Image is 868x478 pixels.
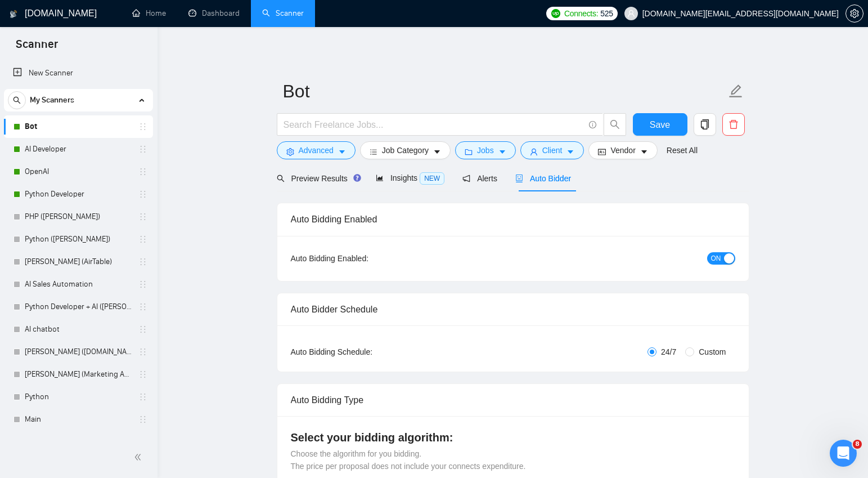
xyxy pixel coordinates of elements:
a: PHP ([PERSON_NAME]) [25,206,132,228]
span: setting [286,148,294,156]
span: Save [650,118,670,132]
div: Tooltip anchor [352,173,362,183]
span: holder [138,190,147,199]
span: holder [138,347,147,356]
span: idcard [598,148,606,156]
span: holder [138,145,147,154]
button: folderJobscaret-down [455,141,516,159]
span: caret-down [338,148,346,156]
span: Custom [694,346,730,358]
span: edit [728,84,743,99]
a: New Scanner [13,62,144,84]
button: Save [633,113,687,136]
button: copy [694,113,716,136]
li: New Scanner [4,62,153,84]
span: Choose the algorithm for you bidding. The price per proposal does not include your connects expen... [291,449,526,471]
span: holder [138,325,147,334]
button: settingAdvancedcaret-down [277,141,356,159]
span: user [530,148,538,156]
span: search [277,175,285,182]
a: AI Різне [25,431,132,453]
span: bars [370,148,377,156]
span: Connects: [564,7,598,20]
a: Python ([PERSON_NAME]) [25,228,132,251]
a: dashboardDashboard [188,8,240,18]
a: Python Developer [25,183,132,206]
a: [PERSON_NAME] (AirTable) [25,251,132,273]
iframe: Intercom live chat [830,440,857,467]
span: holder [138,257,147,266]
span: copy [694,119,716,129]
a: Reset All [667,144,698,157]
div: Auto Bidder Schedule [291,293,735,325]
span: caret-down [433,148,441,156]
span: caret-down [640,148,648,156]
span: Vendor [610,144,635,157]
span: holder [138,415,147,424]
span: user [627,10,635,17]
span: search [604,119,626,129]
span: holder [138,122,147,131]
span: Client [542,144,563,157]
button: userClientcaret-down [520,141,584,159]
div: Auto Bidding Schedule: [291,346,439,358]
span: Advanced [299,144,334,157]
a: searchScanner [262,8,304,18]
span: setting [846,9,863,18]
span: holder [138,235,147,244]
button: search [8,91,26,109]
input: Scanner name... [283,77,726,105]
span: My Scanners [30,89,74,111]
span: Auto Bidder [515,174,571,183]
a: [PERSON_NAME] (Marketing Automation) [25,363,132,386]
span: folder [465,148,473,156]
span: Alerts [462,174,497,183]
a: setting [845,9,863,18]
span: ON [711,252,721,265]
span: notification [462,175,470,182]
span: holder [138,280,147,289]
span: NEW [420,172,444,185]
a: Bot [25,115,132,138]
a: homeHome [132,8,166,18]
span: caret-down [566,148,574,156]
a: AI chatbot [25,318,132,341]
div: Auto Bidding Type [291,384,735,416]
span: Scanner [7,36,67,60]
a: Main [25,408,132,431]
span: holder [138,392,147,401]
input: Search Freelance Jobs... [284,118,584,132]
a: [PERSON_NAME] ([DOMAIN_NAME] - Zapier - Jotform) [25,341,132,363]
a: AI Developer [25,138,132,160]
span: delete [723,119,744,129]
span: holder [138,302,147,311]
span: Job Category [382,144,429,157]
span: 24/7 [656,346,681,358]
span: Preview Results [277,174,358,183]
div: Auto Bidding Enabled: [291,252,439,265]
span: double-left [134,452,145,463]
span: robot [515,175,523,182]
span: caret-down [498,148,506,156]
button: setting [845,5,863,23]
a: OpenAI [25,160,132,183]
span: search [8,96,25,104]
button: idcardVendorcaret-down [588,141,657,159]
span: Jobs [477,144,494,157]
span: holder [138,212,147,221]
span: holder [138,370,147,379]
a: Python Developer + AI ([PERSON_NAME]) [25,296,132,318]
img: logo [10,5,17,23]
span: 8 [853,440,862,449]
span: area-chart [376,174,384,182]
button: search [604,113,626,136]
img: upwork-logo.png [551,9,560,18]
button: delete [722,113,745,136]
span: holder [138,167,147,176]
span: 525 [600,7,613,20]
a: AI Sales Automation [25,273,132,296]
h4: Select your bidding algorithm: [291,430,735,445]
div: Auto Bidding Enabled [291,203,735,235]
span: info-circle [589,121,596,128]
button: barsJob Categorycaret-down [360,141,451,159]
